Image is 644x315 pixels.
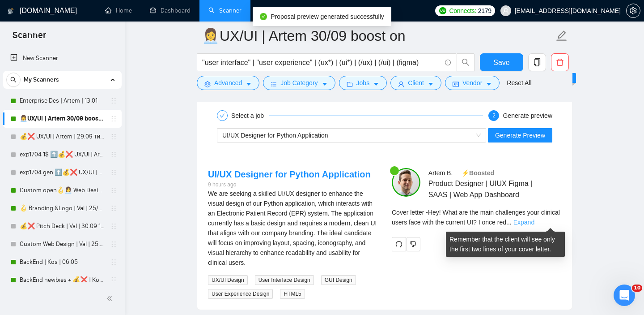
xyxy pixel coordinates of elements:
[110,169,117,176] span: holder
[322,81,328,87] span: caret-down
[20,253,105,271] a: BackEnd | Kos | 06.05
[632,285,642,292] span: 10
[20,217,105,235] a: 💰❌ Pitch Deck | Val | 30.09 16% view
[445,60,451,65] span: info-circle
[551,58,568,66] span: delete
[453,81,459,87] span: idcard
[626,4,640,18] button: setting
[495,130,545,140] span: Generate Preview
[392,168,420,197] img: c1AH5geWWtUbtJPDFSzD8Vve7pWp-z-oOwlL5KkKYpvY5fd-jsr1jlUPfVoG4XRcWO
[280,289,305,299] span: HTML5
[614,285,635,306] iframe: Intercom live chat
[208,7,241,14] a: searchScanner
[20,199,105,217] a: 🪝 Branding &Logo | Val | 25/09 added other start
[457,53,475,71] button: search
[503,8,509,14] span: user
[493,57,509,68] span: Save
[428,81,434,87] span: caret-down
[457,58,474,66] span: search
[214,78,242,88] span: Advanced
[626,7,640,14] a: setting
[20,110,105,128] a: 👩‍💼UX/UI | Artem 30/09 boost on
[110,133,117,140] span: holder
[556,30,568,42] span: edit
[507,78,531,88] a: Reset All
[246,81,252,87] span: caret-down
[105,7,132,14] a: homeHome
[20,181,105,199] a: Custom open🪝👩‍💼 Web Design | Artem25/09 other start
[208,275,248,285] span: UX/UI Design
[439,7,446,14] img: upwork-logo.png
[506,219,512,226] span: ...
[197,76,259,90] button: settingAdvancedcaret-down
[347,81,353,87] span: folder
[110,241,117,248] span: holder
[480,53,523,71] button: Save
[20,92,105,110] a: Enterprise Des | Artem | 13.01
[20,235,105,253] a: Custom Web Design | Val | 25.09 filters changed
[204,81,211,87] span: setting
[208,289,273,299] span: User Experience Design
[20,271,105,289] a: BackEnd newbies + 💰❌ | Kos | 06.05
[220,113,225,118] span: check
[20,146,105,164] a: exp1704 1$ ⬆️💰❌ UX/UI | Artem
[6,73,21,87] button: search
[410,241,416,248] span: dislike
[255,275,314,285] span: User Interface Design
[110,187,117,194] span: holder
[356,78,370,88] span: Jobs
[208,189,377,268] div: We are seeking a skilled UI/UX designer to enhance the visual design of our Python application, w...
[110,97,117,104] span: holder
[202,25,554,47] input: Scanner name...
[271,81,277,87] span: bars
[373,81,379,87] span: caret-down
[271,13,384,20] span: Proposal preview generated successfully
[449,6,476,16] span: Connects:
[392,237,406,251] button: redo
[202,57,441,68] input: Search Freelance Jobs...
[5,29,53,47] span: Scanner
[150,7,191,14] a: dashboardDashboard
[208,169,371,179] a: UI/UX Designer for Python Application
[110,205,117,212] span: holder
[390,76,441,90] button: userClientcaret-down
[478,6,491,16] span: 2179
[445,76,500,90] button: idcardVendorcaret-down
[222,132,328,139] span: UI/UX Designer for Python Application
[339,76,387,90] button: folderJobscaret-down
[20,128,105,146] a: 💰❌ UX/UI | Artem | 29.09 тимчасово вимкнула
[392,209,560,226] span: Cover letter - Hey! What are the main challenges your clinical users face with the current UI? I ...
[106,294,115,303] span: double-left
[551,53,569,71] button: delete
[8,4,14,18] img: logo
[462,78,482,88] span: Vendor
[110,151,117,158] span: holder
[428,178,535,200] span: Product Designer | UIUX Figma | SAAS | Web App Dashboard
[3,49,122,67] li: New Scanner
[398,81,404,87] span: user
[20,164,105,181] a: exp1704 gen ⬆️💰❌ UX/UI | Artem
[627,7,640,14] span: setting
[446,232,565,257] div: Remember that the client will see only the first two lines of your cover letter.
[428,169,453,177] span: Artem B .
[263,76,335,90] button: barsJob Categorycaret-down
[321,275,356,285] span: GUI Design
[503,110,552,121] div: Generate preview
[528,53,546,71] button: copy
[110,276,117,284] span: holder
[392,207,561,227] div: Remember that the client will see only the first two lines of your cover letter.
[24,71,59,89] span: My Scanners
[392,241,406,248] span: redo
[10,49,114,67] a: New Scanner
[208,181,371,189] div: 9 hours ago
[529,58,546,66] span: copy
[110,259,117,266] span: holder
[280,78,318,88] span: Job Category
[110,115,117,122] span: holder
[462,169,494,177] span: ⚡️Boosted
[110,223,117,230] span: holder
[488,128,552,142] button: Generate Preview
[486,81,492,87] span: caret-down
[408,78,424,88] span: Client
[231,110,269,121] div: Select a job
